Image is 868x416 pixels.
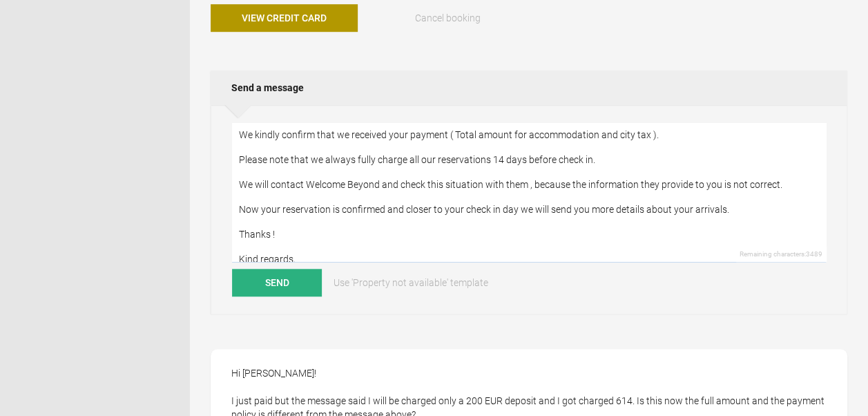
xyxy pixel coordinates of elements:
h2: Send a message [211,70,847,105]
a: Use 'Property not available' template [324,269,498,296]
span: Cancel booking [414,12,480,23]
button: Cancel booking [374,4,521,32]
span: View credit card [242,12,327,23]
button: View credit card [211,4,358,32]
button: Send [232,269,322,296]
